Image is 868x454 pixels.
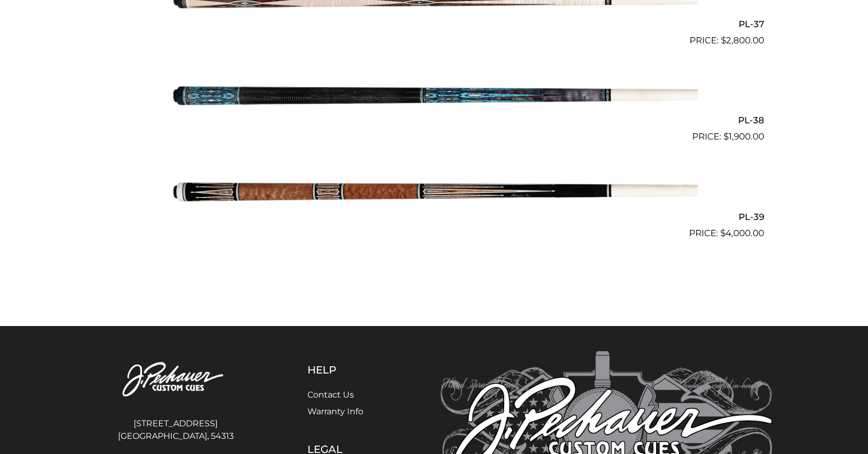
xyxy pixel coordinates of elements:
[96,413,256,447] address: [STREET_ADDRESS] [GEOGRAPHIC_DATA], 54313
[171,52,698,139] img: PL-38
[723,131,729,142] span: $
[720,228,726,238] span: $
[104,14,764,33] h2: PL-37
[723,131,764,142] bdi: 1,900.00
[104,207,764,226] h2: PL-39
[720,228,764,238] bdi: 4,000.00
[307,406,363,416] a: Warranty Info
[307,364,388,376] h5: Help
[104,111,764,130] h2: PL-38
[721,35,726,45] span: $
[721,35,764,45] bdi: 2,800.00
[96,351,256,409] img: Pechauer Custom Cues
[171,148,698,236] img: PL-39
[104,52,764,144] a: PL-38 $1,900.00
[104,148,764,240] a: PL-39 $4,000.00
[307,390,354,400] a: Contact Us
